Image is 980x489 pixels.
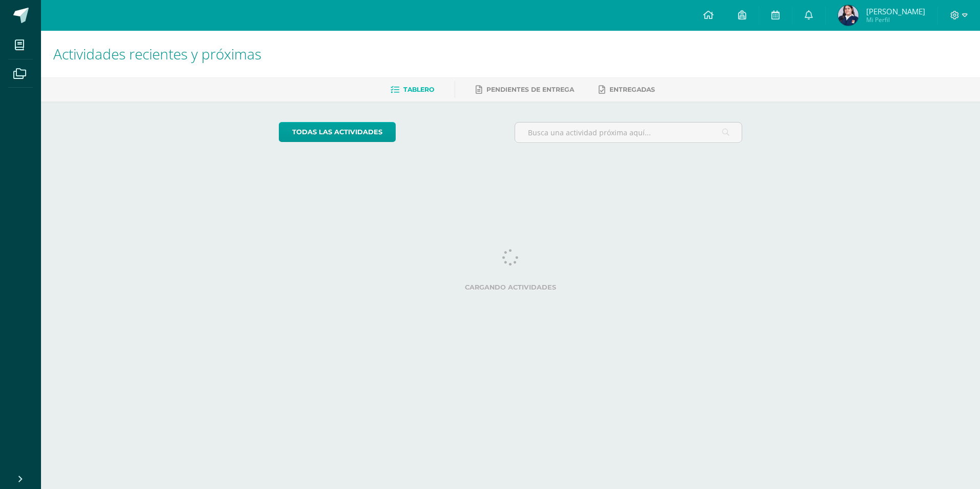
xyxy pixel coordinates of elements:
[403,86,434,93] span: Tablero
[866,15,925,24] span: Mi Perfil
[279,283,743,291] label: Cargando actividades
[279,122,396,142] a: todas las Actividades
[486,86,574,93] span: Pendientes de entrega
[391,81,434,98] a: Tablero
[838,5,859,26] img: 1921ec9f37af8df0d4db6c72e14ad43a.png
[866,6,925,16] span: [PERSON_NAME]
[53,44,261,64] span: Actividades recientes y próximas
[515,123,742,142] input: Busca una actividad próxima aquí...
[609,86,655,93] span: Entregadas
[599,81,655,98] a: Entregadas
[476,81,574,98] a: Pendientes de entrega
